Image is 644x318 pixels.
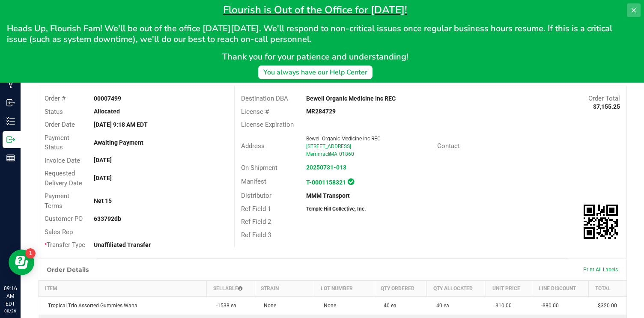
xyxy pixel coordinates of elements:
span: Invoice Date [45,157,80,164]
th: Line Discount [532,280,588,296]
span: Sales Rep [45,228,73,236]
span: $10.00 [491,303,512,309]
span: On Shipment [241,164,277,172]
span: 01860 [339,151,354,157]
span: Ref Field 1 [241,205,271,213]
img: Scan me! [584,205,618,239]
span: Address [241,142,265,150]
div: You always have our Help Center [263,67,367,77]
th: Item [39,280,207,296]
strong: 00007499 [94,95,121,102]
inline-svg: Outbound [6,135,15,144]
span: Customer PO [45,215,83,223]
th: Lot Number [314,280,374,296]
span: Status [45,108,63,116]
p: 08/26 [4,308,17,314]
span: [STREET_ADDRESS] [306,143,351,149]
span: Manifest [241,178,266,185]
span: Print All Labels [583,267,618,273]
strong: MMM Transport [306,192,350,199]
inline-svg: Inventory [6,117,15,125]
span: MA [330,151,337,157]
span: Payment Terms [45,192,69,210]
strong: $7,155.25 [593,103,620,110]
th: Sellable [207,280,254,296]
strong: [DATE] 9:18 AM EDT [94,121,148,128]
h1: Order Details [47,266,89,273]
span: Order Date [45,121,75,128]
span: -$80.00 [537,303,559,309]
strong: Bewell Organic Medicine Inc REC [306,95,396,102]
span: Merrimack [306,151,331,157]
inline-svg: Manufacturing [6,80,15,89]
strong: Unaffiliated Transfer [94,241,151,248]
span: Order Total [588,95,620,102]
span: Ref Field 2 [241,218,271,226]
span: None [319,303,336,309]
span: Distributor [241,192,271,199]
span: Order # [45,95,66,102]
th: Qty Ordered [374,280,427,296]
inline-svg: Inbound [6,98,15,107]
span: Bewell Organic Medicine Inc REC [306,136,381,142]
span: License Expiration [241,121,294,128]
span: Heads Up, Flourish Fam! We'll be out of the office [DATE][DATE]. We'll respond to non-critical is... [7,23,614,45]
span: License # [241,108,269,116]
strong: 633792db [94,215,121,222]
a: T-0001158321 [306,179,346,186]
strong: Awaiting Payment [94,139,143,146]
inline-svg: Reports [6,154,15,162]
th: Qty Allocated [427,280,486,296]
qrcode: 00007499 [584,205,618,239]
iframe: Resource center [9,250,34,275]
span: Thank you for your patience and understanding! [222,51,408,62]
span: Contact [437,142,460,150]
strong: Temple Hill Collective, Inc. [306,206,366,212]
strong: Net 15 [94,197,112,204]
span: 40 ea [379,303,397,309]
span: In Sync [348,177,354,186]
span: Flourish is Out of the Office for [DATE]! [223,3,407,17]
span: Requested Delivery Date [45,169,82,187]
a: 20250731-013 [306,164,346,171]
iframe: Resource center unread badge [25,248,36,259]
strong: Allocated [94,108,120,115]
th: Unit Price [486,280,532,296]
strong: MR284729 [306,108,336,115]
th: Strain [254,280,314,296]
span: None [259,303,276,309]
span: -1538 ea [212,303,236,309]
span: Transfer Type [45,241,85,249]
span: Ref Field 3 [241,231,271,239]
span: Tropical Trio Assorted Gummies Wana [44,303,137,309]
strong: [DATE] [94,175,112,181]
span: $320.00 [593,303,617,309]
span: Payment Status [45,134,69,152]
span: Destination DBA [241,95,288,102]
span: 40 ea [432,303,449,309]
span: , [329,151,330,157]
p: 09:16 AM EDT [4,285,17,308]
th: Total [588,280,626,296]
strong: [DATE] [94,157,112,163]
